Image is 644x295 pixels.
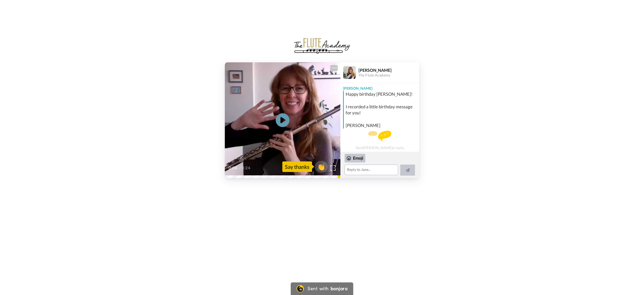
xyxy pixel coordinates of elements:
[239,165,241,171] span: /
[359,73,419,78] div: The Flute Academy
[340,131,419,150] div: Send [PERSON_NAME] a reply.
[228,165,238,171] span: 0:00
[315,162,328,171] span: 👏
[282,161,312,172] div: Say thanks
[368,131,391,141] img: message.svg
[330,165,336,171] img: Full screen
[331,65,337,71] div: CC
[293,37,351,54] img: logo
[340,83,419,91] div: [PERSON_NAME]
[242,165,251,171] span: 0:24
[345,154,365,162] div: Emoji
[346,91,418,129] div: Happy birthday [PERSON_NAME]! I recorded a little birthday message for you! [PERSON_NAME]
[359,68,419,73] div: [PERSON_NAME]
[343,66,356,79] img: Profile Image
[315,161,328,173] button: 👏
